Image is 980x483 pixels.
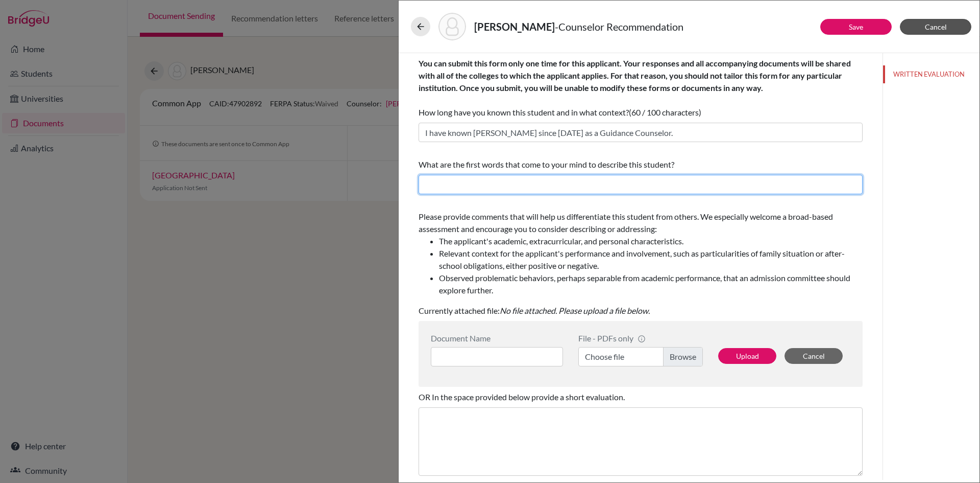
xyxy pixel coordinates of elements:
div: File - PDFs only [578,333,703,343]
div: Document Name [431,333,563,343]
span: info [638,335,646,343]
span: (60 / 100 characters) [629,107,701,117]
button: WRITTEN EVALUATION [883,65,979,83]
span: Please provide comments that will help us differentiate this student from others. We especially w... [419,212,863,296]
button: Upload [718,348,776,364]
li: Relevant context for the applicant's performance and involvement, such as particularities of fami... [439,247,863,272]
label: Choose file [578,347,703,366]
span: - Counselor Recommendation [555,20,683,33]
span: What are the first words that come to your mind to describe this student? [419,159,674,169]
b: You can submit this form only one time for this applicant. Your responses and all accompanying do... [419,58,851,93]
span: How long have you known this student and in what context? [419,58,851,117]
li: Observed problematic behaviors, perhaps separable from academic performance, that an admission co... [439,272,863,296]
span: OR In the space provided below provide a short evaluation. [419,392,625,402]
i: No file attached. Please upload a file below. [500,306,650,315]
button: Cancel [785,348,843,364]
div: Currently attached file: [419,206,863,321]
li: The applicant's academic, extracurricular, and personal characteristics. [439,235,863,247]
strong: [PERSON_NAME] [474,20,555,33]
